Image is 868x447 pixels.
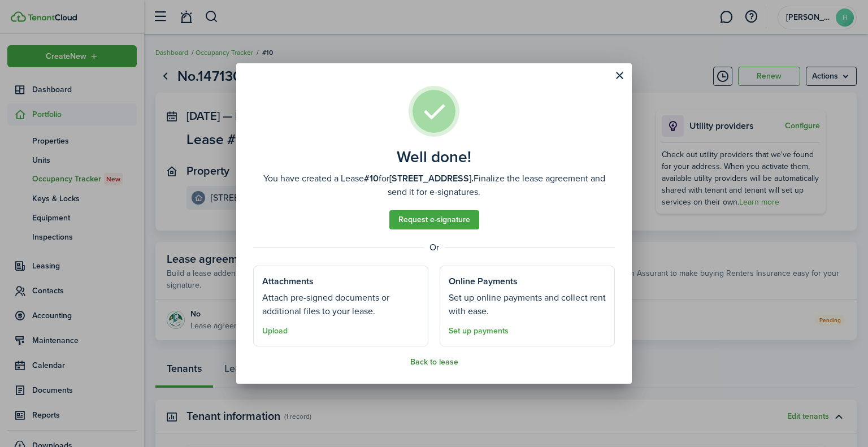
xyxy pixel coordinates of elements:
well-done-description: You have created a Lease for Finalize the lease agreement and send it for e-signatures. [253,172,615,199]
a: Set up payments [449,327,509,336]
b: #10 [364,172,379,185]
well-done-section-description: Attach pre-signed documents or additional files to your lease. [262,291,419,318]
well-done-section-title: Attachments [262,275,314,288]
well-done-separator: Or [253,241,615,254]
well-done-section-description: Set up online payments and collect rent with ease. [449,291,606,318]
button: Close modal [610,66,629,85]
a: Request e-signature [389,210,479,229]
button: Upload [262,327,288,336]
well-done-title: Well done! [397,148,471,166]
well-done-section-title: Online Payments [449,275,518,288]
button: Back to lease [410,358,458,367]
b: [STREET_ADDRESS]. [389,172,474,185]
